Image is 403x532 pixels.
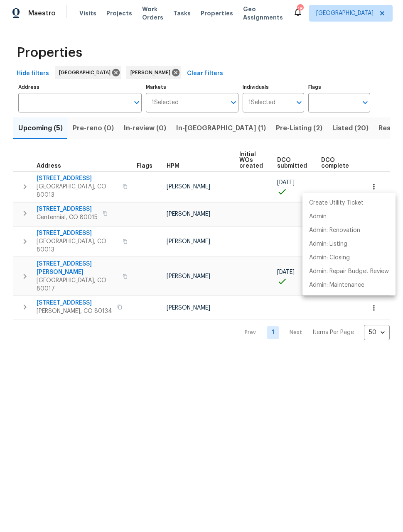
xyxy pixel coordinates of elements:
p: Admin: Listing [309,240,347,249]
p: Admin: Renovation [309,226,360,235]
p: Create Utility Ticket [309,199,364,207]
p: Admin: Repair Budget Review [309,267,389,276]
p: Admin: Maintenance [309,281,364,290]
p: Admin: Closing [309,254,350,262]
p: Admin [309,212,327,221]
